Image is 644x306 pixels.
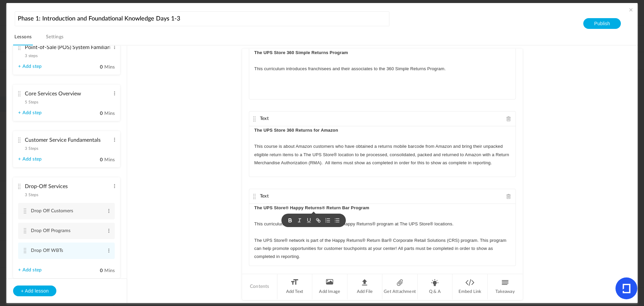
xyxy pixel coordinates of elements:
[104,268,115,273] span: Mins
[45,33,65,45] a: Settings
[418,274,453,299] li: Q & A
[13,286,56,296] button: + Add lesson
[86,64,103,71] input: Mins
[254,236,511,261] p: The UPS Store® network is part of the Happy Returns® Return Bar® Corporate Retail Solutions (CRS)...
[86,268,103,274] input: Mins
[13,33,33,45] a: Lessons
[18,157,42,162] a: + Add step
[452,274,488,299] li: Embed Link
[18,64,42,70] a: + Add step
[254,205,369,210] strong: The UPS Store® Happy Returns® Return Bar Program
[104,111,115,116] span: Mins
[18,267,42,273] a: + Add step
[254,50,348,55] strong: The UPS Store 360 Simple Returns Program
[86,157,103,163] input: Mins
[583,18,621,29] button: Publish
[254,65,511,73] p: This curriculum introduces franchisees and their associates to the 360 Simple Returns Program.
[488,274,523,299] li: Takeaway
[277,274,313,299] li: Add Text
[104,65,115,70] span: Mins
[347,274,383,299] li: Add File
[242,274,277,299] li: Contents
[254,142,511,167] p: This course is about Amazon customers who have obtained a returns mobile barcode from Amazon and ...
[18,110,42,116] a: + Add step
[382,274,418,299] li: Get Attachment
[25,146,38,150] span: 3 Steps
[25,54,38,58] span: 3 steps
[254,128,338,133] strong: The UPS Store 360 Returns for Amazon
[25,193,38,197] span: 3 Steps
[260,194,269,199] span: Text
[312,274,347,299] li: Add Image
[260,116,269,121] span: Text
[25,100,38,104] span: 5 Steps
[86,111,103,117] input: Mins
[104,158,115,162] span: Mins
[15,11,389,26] input: Course name
[254,220,511,228] p: This curriculum provides an overview of the Happy Returns® program at The UPS Store® locations.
